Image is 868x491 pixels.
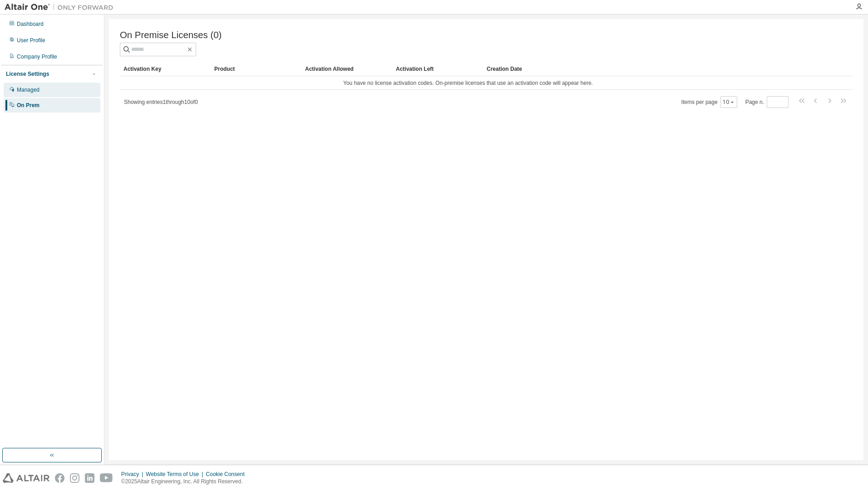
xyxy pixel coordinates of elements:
[17,53,57,60] div: Company Profile
[100,473,113,483] img: youtube.svg
[487,62,813,76] div: Creation Date
[745,96,789,108] span: Page n.
[214,62,298,76] div: Product
[396,62,479,76] div: Activation Left
[206,471,250,478] div: Cookie Consent
[3,473,49,483] img: altair_logo.svg
[681,96,737,108] span: Items per page
[17,86,39,93] div: Managed
[17,37,45,44] div: User Profile
[5,3,118,12] img: Altair One
[70,473,79,483] img: instagram.svg
[55,473,64,483] img: facebook.svg
[305,62,389,76] div: Activation Allowed
[123,62,207,76] div: Activation Key
[17,20,44,28] div: Dashboard
[120,30,222,40] span: On Premise Licenses (0)
[124,99,198,105] span: Showing entries 1 through 10 of 0
[6,70,49,78] div: License Settings
[723,98,735,106] button: 10
[17,102,39,109] div: On Prem
[120,76,816,90] td: You have no license activation codes. On-premise licenses that use an activation code will appear...
[146,471,206,478] div: Website Terms of Use
[121,471,146,478] div: Privacy
[121,478,250,486] p: © 2025 Altair Engineering, Inc. All Rights Reserved.
[85,473,94,483] img: linkedin.svg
